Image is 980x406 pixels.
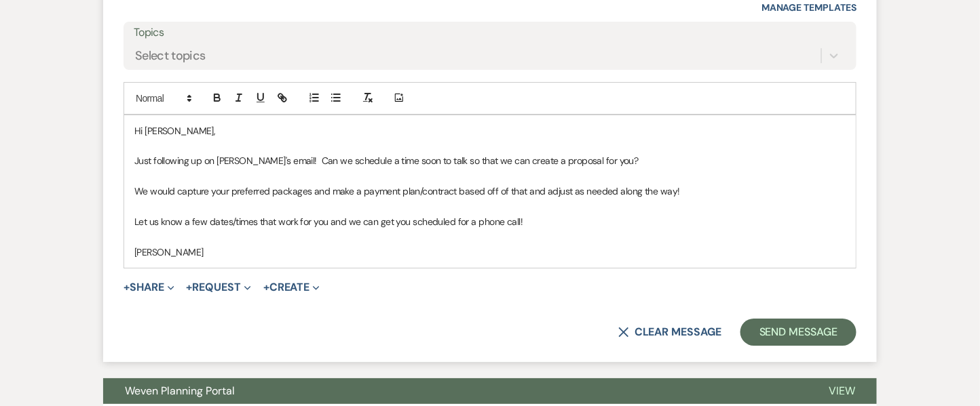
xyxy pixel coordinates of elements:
button: Request [187,282,251,293]
a: Manage Templates [761,1,856,14]
button: Share [124,282,174,293]
label: Topics [134,23,846,43]
span: View [829,384,855,398]
span: + [124,282,130,293]
p: Let us know a few dates/times that work for you and we can get you scheduled for a phone call! [134,214,846,229]
span: Weven Planning Portal [125,384,235,398]
button: Clear message [618,327,721,338]
p: Hi [PERSON_NAME], [134,123,846,138]
span: + [187,282,193,293]
button: Weven Planning Portal [103,378,807,404]
button: Send Message [740,319,856,346]
button: View [807,378,877,404]
div: Select topics [135,46,206,64]
p: We would capture your preferred packages and make a payment plan/contract based off of that and a... [134,184,846,199]
p: Just following up on [PERSON_NAME]'s email! Can we schedule a time soon to talk so that we can cr... [134,153,846,168]
p: [PERSON_NAME] [134,245,846,260]
span: + [263,282,269,293]
button: Create [263,282,320,293]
